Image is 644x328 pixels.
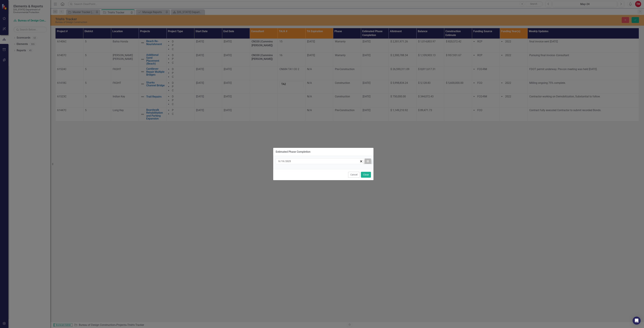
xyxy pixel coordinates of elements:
div: Estimated Phase Completion [276,150,310,153]
div: Open Intercom Messenger [633,317,641,325]
button: Close [361,172,371,178]
button: Cancel [348,172,360,178]
span: / [280,160,281,163]
span: / [284,160,285,163]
